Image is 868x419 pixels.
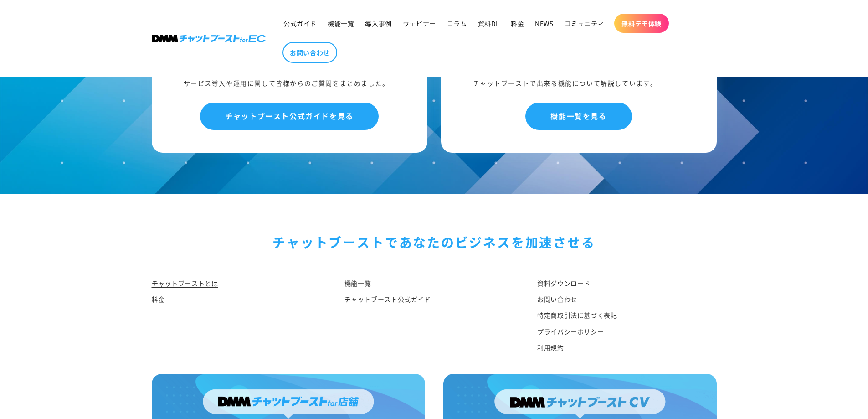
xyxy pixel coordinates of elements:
a: 料金 [152,291,165,307]
span: 資料DL [478,19,500,27]
div: 機能一覧ページをご覧ください。 チャットブーストで出来る機能について解説しています。 [473,66,685,89]
a: ウェビナー [397,14,442,33]
a: コラム [442,14,473,33]
a: チャットブースト公式ガイドを見る [200,103,379,129]
span: 料金 [511,19,524,27]
a: 料金 [505,14,529,33]
a: NEWS [529,14,559,33]
a: チャットブーストとは [152,278,218,291]
div: チャットブースト公式ガイドをご覧ください。 サービス導入や運用に関して皆様からのご質問をまとめました。 [184,66,395,89]
a: 特定商取引法に基づく表記 [537,307,617,323]
a: 機能一覧 [344,278,371,291]
span: NEWS [535,19,553,27]
a: 導入事例 [360,14,397,33]
a: お問い合わせ [537,291,577,307]
a: コミュニティ [559,14,610,33]
a: 利用規約 [537,340,564,356]
span: 公式ガイド [283,19,317,27]
img: 株式会社DMM Boost [152,35,266,42]
span: コミュニティ [565,19,605,27]
span: ウェビナー [403,19,436,27]
a: 公式ガイド [278,14,322,33]
a: 資料DL [473,14,505,33]
span: 機能一覧 [328,19,354,27]
a: チャットブースト公式ガイド [344,291,431,307]
a: 機能一覧を見る [525,103,632,129]
a: 無料デモ体験 [614,14,669,33]
span: 無料デモ体験 [621,19,662,27]
div: チャットブーストで あなたのビジネスを加速させる [152,231,717,253]
span: コラム [447,19,467,27]
a: 機能一覧 [322,14,360,33]
a: 資料ダウンロード [537,278,591,291]
span: お問い合わせ [290,48,330,57]
a: プライバシーポリシー [537,324,604,340]
span: 導入事例 [365,19,391,27]
a: お問い合わせ [282,42,337,63]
